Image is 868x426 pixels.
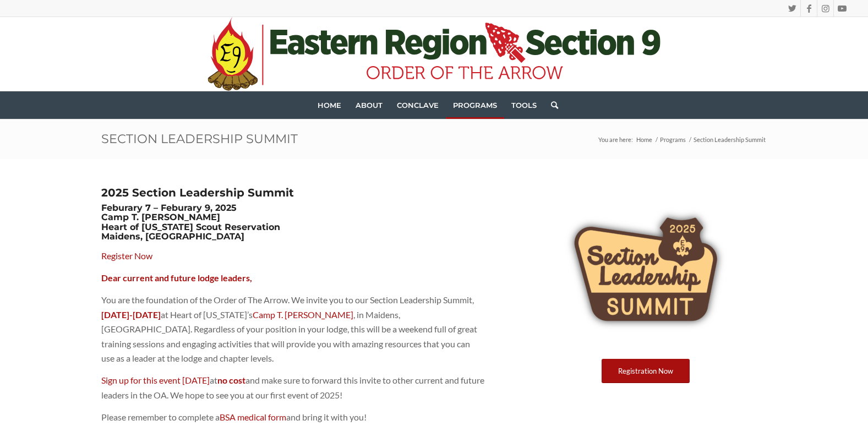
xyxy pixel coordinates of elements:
span: You are here: [598,136,633,143]
strong: no cost [217,375,245,385]
div: Page 1 [101,271,485,424]
p: You are the foundation of the Order of The Arrow. We invite you to our Section Leadership Summit,... [101,293,485,365]
a: BSA medical form [220,412,286,422]
span: Registration Now [618,367,673,375]
span: Home [318,101,341,110]
a: Register Now [101,250,152,261]
a: Camp T. [PERSON_NAME] [253,309,353,320]
a: Registration Now [602,359,690,384]
a: Programs [446,91,504,119]
a: Conclave [390,91,446,119]
img: AJSLS_419acb17-ad14-4961-ae1c-67e4179de358 [563,187,728,352]
span: Home [636,136,652,143]
strong: 2025 Section Leadership Summit [101,186,294,199]
strong: Maidens, [GEOGRAPHIC_DATA] [101,231,244,242]
span: Section Leadership Summit [692,135,767,144]
strong: Camp T. [PERSON_NAME] [101,212,220,222]
span: About [356,101,383,110]
strong: Heart of [US_STATE] Scout Reservation [101,222,280,232]
strong: Dear current and future lodge leaders, [101,272,252,283]
a: Home [310,91,348,119]
a: About [348,91,390,119]
a: Tools [504,91,544,119]
span: Tools [511,101,537,110]
p: at and make sure to forward this invite to other current and future leaders in the OA. We hope to... [101,373,485,402]
a: Section Leadership Summit [101,131,298,146]
p: Please remember to complete a and bring it with you! [101,410,485,424]
span: / [654,135,658,144]
a: Programs [658,135,687,144]
span: Programs [453,101,497,110]
strong: Feburary 7 – Feburary 9, 2025 [101,203,237,213]
a: Sign up for this event [DATE] [101,375,210,385]
span: / [687,135,692,144]
span: Conclave [397,101,439,110]
a: Search [544,91,558,119]
a: Home [635,135,654,144]
span: Programs [660,136,686,143]
strong: [DATE]-[DATE] [101,309,161,320]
